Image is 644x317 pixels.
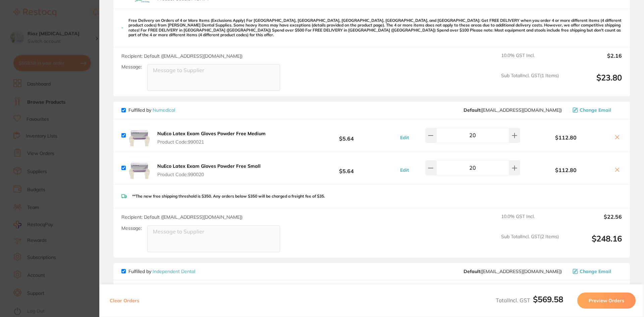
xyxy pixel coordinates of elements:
[297,162,396,174] b: $5.64
[464,268,480,274] b: Default
[128,107,175,113] p: Fulfilled by
[108,293,141,309] button: Clear Orders
[157,163,261,169] b: NuEco Latex Exam Gloves Powder Free Small
[564,73,622,91] output: $23.80
[128,269,195,274] p: Fulfilled by
[398,135,411,141] button: Edit
[564,234,622,252] output: $248.16
[564,214,622,228] output: $22.56
[157,130,266,137] b: NuEco Latex Exam Gloves Powder Free Medium
[157,139,266,145] span: Product Code: 990021
[571,268,622,274] button: Change Email
[121,53,243,59] span: Recipient: Default ( [EMAIL_ADDRESS][DOMAIN_NAME] )
[128,18,622,38] p: Free Delivery on Orders of 4 or More Items (Exclusions Apply) For [GEOGRAPHIC_DATA], [GEOGRAPHIC_...
[464,107,562,113] span: orders@numedical.com.au
[501,234,559,252] span: Sub Total Incl. GST ( 2 Items)
[153,107,175,113] a: Numedical
[157,172,261,177] span: Product Code: 990020
[155,163,263,177] button: NuEco Latex Exam Gloves Powder Free Small Product Code:990020
[464,269,562,274] span: orders@independentdental.com.au
[580,269,611,274] span: Change Email
[121,214,243,220] span: Recipient: Default ( [EMAIL_ADDRESS][DOMAIN_NAME] )
[153,268,195,274] a: Independent Dental
[297,129,396,142] b: $5.64
[121,64,142,70] label: Message:
[398,167,411,173] button: Edit
[501,73,559,91] span: Sub Total Incl. GST ( 1 Items)
[128,157,150,179] img: MTQ0cHcwOQ
[571,107,622,113] button: Change Email
[580,107,611,113] span: Change Email
[564,53,622,67] output: $2.16
[522,135,610,141] b: $112.80
[577,293,636,309] button: Preview Orders
[128,125,150,146] img: NXA4MXpzYg
[501,214,559,228] span: 10.0 % GST Incl.
[501,53,559,67] span: 10.0 % GST Incl.
[132,194,325,199] p: **The new free shipping threshold is $350. Any orders below $350 will be charged a freight fee of...
[533,294,563,304] b: $569.58
[121,225,142,231] label: Message:
[522,167,610,173] b: $112.80
[496,297,563,304] span: Total Incl. GST
[464,107,480,113] b: Default
[155,130,268,145] button: NuEco Latex Exam Gloves Powder Free Medium Product Code:990021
